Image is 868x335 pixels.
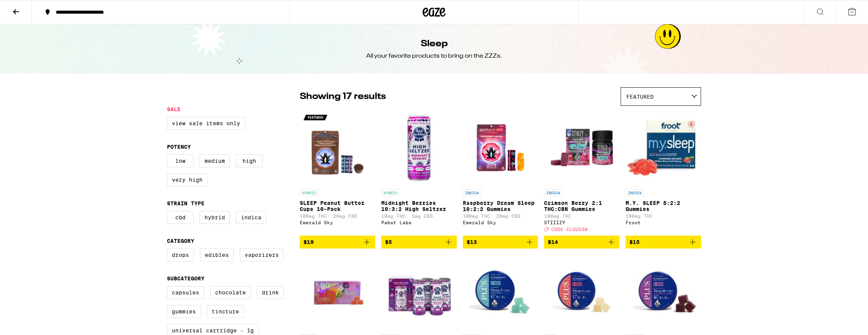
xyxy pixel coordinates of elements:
label: Low [167,154,193,167]
a: Open page for Midnight Berries 10:3:2 High Seltzer from Pabst Labs [381,110,457,236]
span: Featured [626,94,654,100]
p: INDICA [626,189,644,196]
span: $14 [548,239,558,245]
img: Emerald Sky - Raspberry Dream Sleep 10:2:2 Gummies [463,110,538,186]
label: Edibles [200,248,234,261]
div: STIIIZY [544,220,620,225]
a: Open page for Crimson Berry 2:1 THC:CBN Gummies from STIIIZY [544,110,620,236]
label: Chocolate [210,286,251,299]
p: Midnight Berries 10:3:2 High Seltzer [381,200,457,212]
button: Add to bag [300,236,375,248]
img: PLUS - Midnight Berry SLEEP 10:5:5 Gummies [626,255,701,330]
legend: Subcategory [167,275,204,282]
p: 100mg THC [544,214,620,219]
label: Very High [167,173,208,186]
p: Crimson Berry 2:1 THC:CBN Gummies [544,200,620,212]
img: PLUS - Lychee SLEEP 1:2:3 Gummies [544,255,620,330]
p: HYBRID [381,189,399,196]
p: Showing 17 results [300,90,386,103]
legend: Sale [167,106,181,112]
button: Add to bag [626,236,701,248]
button: Add to bag [381,236,457,248]
div: All your favorite products to bring on the ZZZs. [366,52,502,60]
label: Indica [236,211,266,224]
legend: Potency [167,144,191,150]
div: Froot [626,220,701,225]
img: Froot - M.Y. SLEEP 5:2:2 Gummies [626,110,701,186]
label: View Sale Items Only [167,117,245,130]
img: STIIIZY - Crimson Berry 2:1 THC:CBN Gummies [544,110,620,186]
img: Pabst Labs - Midnight Berries High Seltzer - 4-pack [381,255,457,330]
button: Add to bag [463,236,538,248]
p: INDICA [544,189,562,196]
img: Pabst Labs - Midnight Berries 10:3:2 High Seltzer [381,110,457,186]
a: Open page for SLEEP Peanut Butter Cups 10-Pack from Emerald Sky [300,110,375,236]
label: Gummies [167,305,201,318]
p: HYBRID [300,189,318,196]
div: Emerald Sky [300,220,375,225]
img: Highatus Powered by Cannabiotix - Pomberry 5:1 Sour Gummies [300,255,375,330]
p: 100mg THC: 20mg CBD [463,214,538,219]
a: Open page for M.Y. SLEEP 5:2:2 Gummies from Froot [626,110,701,236]
label: Medium [200,154,230,167]
label: Hybrid [200,211,230,224]
label: Vaporizers [240,248,284,261]
img: PLUS - Cloudberry SLEEP 5:1:1 Gummies [463,255,538,330]
div: Emerald Sky [463,220,538,225]
p: 10mg THC: 2mg CBD [381,214,457,219]
p: 100mg THC: 20mg CBD [300,214,375,219]
h1: Sleep [421,38,448,50]
label: High [236,154,263,167]
span: $13 [467,239,477,245]
label: Capsules [167,286,204,299]
legend: Category [167,238,194,244]
span: $19 [303,239,314,245]
label: Tincture [207,305,244,318]
label: CBD [167,211,193,224]
button: Add to bag [544,236,620,248]
p: INDICA [463,189,481,196]
p: Raspberry Dream Sleep 10:2:2 Gummies [463,200,538,212]
span: CODE CLOUD30 [551,227,588,232]
span: $15 [629,239,640,245]
p: 100mg THC [626,214,701,219]
legend: Strain Type [167,200,204,206]
div: Pabst Labs [381,220,457,225]
a: Open page for Raspberry Dream Sleep 10:2:2 Gummies from Emerald Sky [463,110,538,236]
p: M.Y. SLEEP 5:2:2 Gummies [626,200,701,212]
span: $5 [385,239,392,245]
img: Emerald Sky - SLEEP Peanut Butter Cups 10-Pack [300,110,375,186]
p: SLEEP Peanut Butter Cups 10-Pack [300,200,375,212]
label: Drops [167,248,194,261]
label: Drink [257,286,284,299]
